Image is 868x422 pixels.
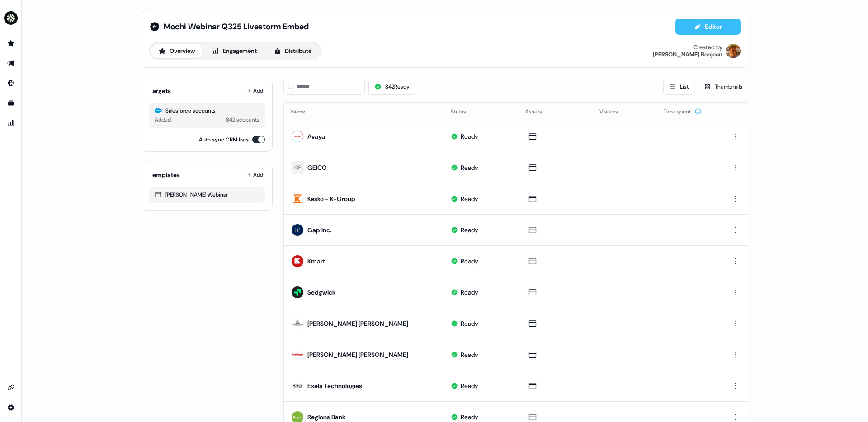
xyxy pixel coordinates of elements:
div: Sedgwick [307,288,335,297]
button: Status [451,103,477,120]
img: Vincent [726,44,741,58]
button: List [663,79,694,95]
div: Avaya [307,132,325,141]
div: GEICO [307,163,327,172]
button: Thumbnails [698,79,748,95]
a: Editor [675,23,741,33]
a: Go to Inbound [4,76,18,90]
div: Ready [461,194,478,203]
div: Targets [149,86,171,95]
a: Go to outbound experience [4,56,18,70]
a: Go to prospects [4,36,18,51]
div: 842 accounts [226,115,259,124]
div: Ready [461,163,478,172]
div: Ready [461,288,478,297]
div: Ready [461,225,478,234]
div: [PERSON_NAME] Bonjean [653,51,722,58]
button: 842Ready [368,79,415,95]
button: Overview [151,44,203,58]
div: Ready [461,132,478,141]
div: Ready [461,413,478,422]
div: GE [294,163,301,172]
button: Visitors [599,103,629,120]
a: Go to integrations [4,400,18,415]
div: [PERSON_NAME] [PERSON_NAME] [307,350,408,359]
div: Regions Bank [307,413,345,422]
button: Time spent [664,103,702,120]
div: Kesko - K-Group [307,194,355,203]
a: Go to integrations [4,380,18,395]
th: Assets [518,103,593,121]
button: Engagement [204,44,264,58]
span: Mochi Webinar Q325 Livestorm Embed [164,21,309,32]
label: Auto sync CRM lists [199,135,249,144]
button: Distribute [266,44,319,58]
div: Created by [693,44,722,51]
div: Templates [149,170,180,179]
div: Kmart [307,257,325,266]
div: Ready [461,319,478,328]
a: Go to attribution [4,116,18,130]
div: Ready [461,381,478,390]
div: Salesforce accounts [155,106,259,115]
a: Go to templates [4,96,18,110]
div: Added [155,115,171,124]
div: [PERSON_NAME] Webinar [155,190,259,199]
div: [PERSON_NAME] [PERSON_NAME] [307,319,408,328]
div: Ready [461,350,478,359]
button: Add [245,84,265,97]
div: Exela Technologies [307,381,362,390]
button: Editor [675,19,741,35]
div: Ready [461,257,478,266]
div: Gap Inc. [307,225,331,234]
button: Add [245,169,265,181]
button: Name [291,103,316,120]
